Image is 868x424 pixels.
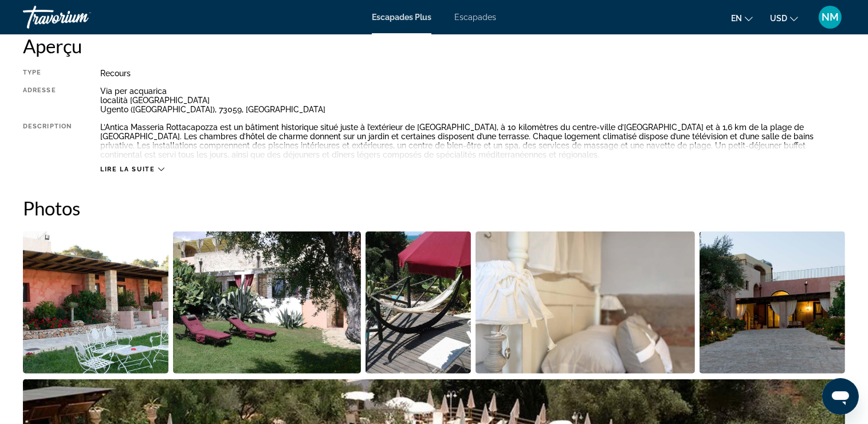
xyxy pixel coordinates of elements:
[476,231,696,374] button: Ouvrir le curseur d’image en plein écran
[23,2,138,32] a: Travorium
[372,13,431,22] a: Escapades Plus
[770,14,787,23] span: USD
[815,5,845,29] button: Menu utilisateur
[731,14,742,23] span: en
[23,34,845,57] h2: Aperçu
[731,10,753,26] button: Changer la langue
[100,166,155,173] span: Lire la suite
[100,165,164,174] button: Lire la suite
[23,87,72,114] div: Adresse
[822,11,839,23] span: NM
[770,10,798,26] button: Changer de devise
[23,197,845,219] h2: Photos
[23,69,72,78] div: Type
[100,87,845,114] div: Via per acquarica località [GEOGRAPHIC_DATA] Ugento ([GEOGRAPHIC_DATA]), 73059, [GEOGRAPHIC_DATA]
[100,123,845,159] div: L’Antica Masseria Rottacapozza est un bâtiment historique situé juste à l’extérieur de [GEOGRAPHI...
[366,231,471,374] button: Ouvrir le curseur d’image en plein écran
[700,231,845,374] button: Ouvrir le curseur d’image en plein écran
[454,13,496,22] a: Escapades
[822,378,859,415] iframe: Bouton de lancement de la fenêtre de messagerie
[173,231,362,374] button: Ouvrir le curseur d’image en plein écran
[23,123,72,159] div: Description
[23,231,168,374] button: Ouvrir le curseur d’image en plein écran
[100,69,845,78] div: Recours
